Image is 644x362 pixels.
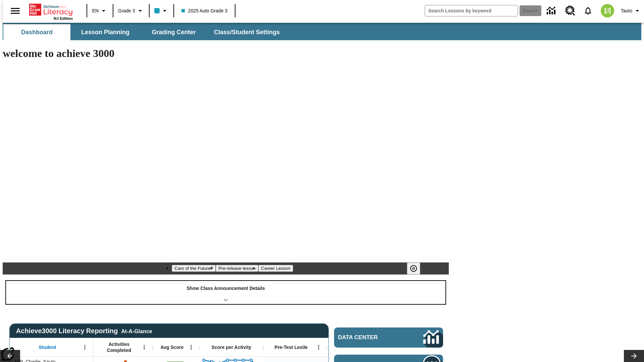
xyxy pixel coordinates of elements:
[425,5,518,16] input: search field
[97,341,141,353] span: Activities Completed
[29,3,73,16] a: Home
[3,23,641,40] div: SubNavbar
[543,2,561,20] a: Data Center
[186,342,196,352] button: Open Menu
[172,265,216,272] button: Slide 1 Cars of the Future?
[407,262,420,275] button: Pause
[160,344,183,350] span: Avg Score
[5,1,25,21] button: Open side menu
[407,262,427,275] div: Pause
[561,2,579,20] a: Resource Center, Will open in new tab
[338,334,401,341] span: Data Center
[209,24,285,40] button: Class/Student Settings
[139,342,149,352] button: Open Menu
[152,5,171,17] button: Class color is light blue. Change class color
[275,344,308,350] span: Pre-Test Lexile
[80,342,90,352] button: Open Menu
[89,5,111,17] button: Language: EN, Select a language
[16,327,152,335] span: Achieve3000 Literacy Reporting
[121,327,152,335] div: At-A-Glance
[3,24,286,40] div: SubNavbar
[140,24,207,40] button: Grading Center
[181,7,228,14] span: 2025 Auto Grade 3
[54,16,73,20] span: NJ Edition
[624,350,644,362] button: Lesson carousel, Next
[618,5,644,17] button: Profile/Settings
[601,4,614,17] img: avatar image
[72,24,139,40] button: Lesson Planning
[621,7,632,14] span: Tauto
[21,28,53,36] span: Dashboard
[579,2,597,19] a: Notifications
[3,47,449,60] h1: welcome to achieve 3000
[3,24,70,40] button: Dashboard
[29,2,73,20] div: Home
[212,344,252,350] span: Score per Activity
[214,28,280,36] span: Class/Student Settings
[81,28,129,36] span: Lesson Planning
[118,7,135,14] span: Grade 3
[92,7,99,14] span: EN
[597,2,618,19] button: Select a new avatar
[39,344,56,350] span: Student
[314,342,324,352] button: Open Menu
[216,265,258,272] button: Slide 2 Pre-release lesson
[258,265,293,272] button: Slide 3 Career Lesson
[6,281,445,304] div: Show Class Announcement Details
[334,327,443,348] a: Data Center
[186,285,265,292] p: Show Class Announcement Details
[152,28,196,36] span: Grading Center
[115,5,147,17] button: Grade: Grade 3, Select a grade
